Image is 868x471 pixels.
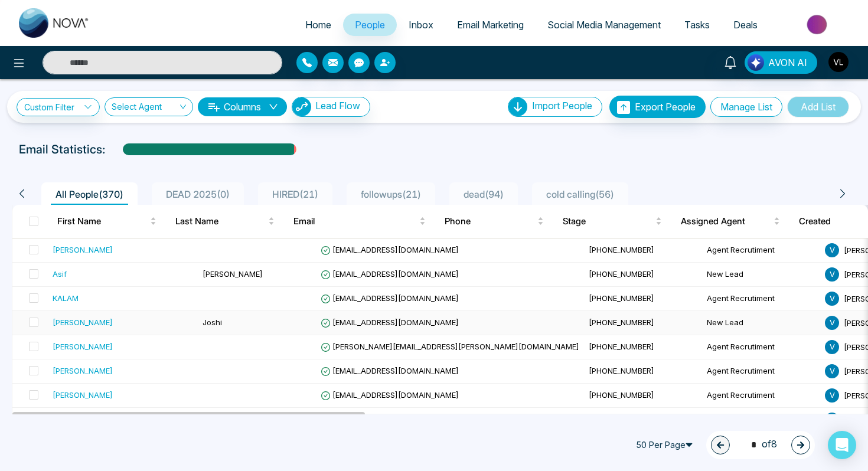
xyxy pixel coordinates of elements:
[589,318,654,327] span: [PHONE_NUMBER]
[161,188,234,200] span: DEAD 2025 ( 0 )
[702,263,820,287] td: New Lead
[267,188,323,200] span: HIRED ( 21 )
[397,14,445,36] a: Inbox
[825,292,839,306] span: V
[409,19,433,31] span: Inbox
[321,293,459,303] span: [EMAIL_ADDRESS][DOMAIN_NAME]
[57,214,148,228] span: First Name
[445,14,536,36] a: Email Marketing
[722,14,769,36] a: Deals
[589,366,654,375] span: [PHONE_NUMBER]
[321,342,579,351] span: [PERSON_NAME][EMAIL_ADDRESS][PERSON_NAME][DOMAIN_NAME]
[203,318,222,327] span: Joshi
[825,364,839,378] span: V
[541,188,619,200] span: cold calling ( 56 )
[321,366,459,375] span: [EMAIL_ADDRESS][DOMAIN_NAME]
[53,316,113,328] div: [PERSON_NAME]
[293,14,343,36] a: Home
[702,408,820,432] td: Agent Recrutiment
[269,102,278,112] span: down
[356,188,426,200] span: followups ( 21 )
[631,436,701,454] span: 50 Per Page
[768,55,807,70] span: AVON AI
[53,341,113,352] div: [PERSON_NAME]
[589,245,654,254] span: [PHONE_NUMBER]
[744,437,777,453] span: of 8
[710,97,782,117] button: Manage List
[563,214,653,228] span: Stage
[553,205,671,238] th: Stage
[702,359,820,384] td: Agent Recrutiment
[48,205,166,238] th: First Name
[292,97,370,117] button: Lead Flow
[321,269,459,279] span: [EMAIL_ADDRESS][DOMAIN_NAME]
[684,19,710,31] span: Tasks
[702,335,820,359] td: Agent Recrutiment
[203,269,263,279] span: [PERSON_NAME]
[19,8,90,38] img: Nova CRM Logo
[17,98,100,116] a: Custom Filter
[702,311,820,335] td: New Lead
[825,388,839,403] span: V
[775,11,861,38] img: Market-place.gif
[825,267,839,282] span: V
[828,52,849,72] img: User Avatar
[828,431,856,459] div: Open Intercom Messenger
[315,100,360,112] span: Lead Flow
[635,101,696,113] span: Export People
[702,238,820,263] td: Agent Recrutiment
[825,243,839,257] span: V
[532,100,592,112] span: Import People
[53,365,113,377] div: [PERSON_NAME]
[589,293,654,303] span: [PHONE_NUMBER]
[589,269,654,279] span: [PHONE_NUMBER]
[589,342,654,351] span: [PHONE_NUMBER]
[536,14,673,36] a: Social Media Management
[321,390,459,400] span: [EMAIL_ADDRESS][DOMAIN_NAME]
[321,318,459,327] span: [EMAIL_ADDRESS][DOMAIN_NAME]
[435,205,553,238] th: Phone
[53,292,79,304] div: KALAM
[702,287,820,311] td: Agent Recrutiment
[198,97,287,116] button: Columnsdown
[547,19,661,31] span: Social Media Management
[19,140,105,158] p: Email Statistics:
[745,51,817,74] button: AVON AI
[702,384,820,408] td: Agent Recrutiment
[53,268,67,280] div: Asif
[321,245,459,254] span: [EMAIL_ADDRESS][DOMAIN_NAME]
[445,214,535,228] span: Phone
[671,205,789,238] th: Assigned Agent
[589,390,654,400] span: [PHONE_NUMBER]
[457,19,524,31] span: Email Marketing
[459,188,508,200] span: dead ( 94 )
[673,14,722,36] a: Tasks
[825,316,839,330] span: V
[825,413,839,427] span: V
[733,19,758,31] span: Deals
[355,19,385,31] span: People
[166,205,284,238] th: Last Name
[825,340,839,354] span: V
[53,244,113,256] div: [PERSON_NAME]
[681,214,771,228] span: Assigned Agent
[609,96,706,118] button: Export People
[305,19,331,31] span: Home
[53,389,113,401] div: [PERSON_NAME]
[51,188,128,200] span: All People ( 370 )
[343,14,397,36] a: People
[287,97,370,117] a: Lead FlowLead Flow
[292,97,311,116] img: Lead Flow
[748,54,764,71] img: Lead Flow
[175,214,266,228] span: Last Name
[293,214,417,228] span: Email
[284,205,435,238] th: Email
